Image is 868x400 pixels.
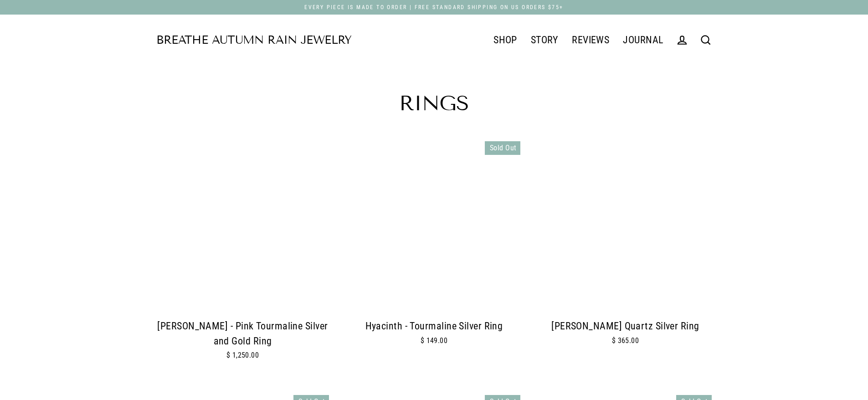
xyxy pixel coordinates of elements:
div: Primary [352,28,670,52]
span: $ 149.00 [421,336,448,345]
a: Adele - Pink Tourmaline Silver and Gold Ring main image | Breathe Autumn Rain [PERSON_NAME] - Pin... [156,141,329,377]
a: Hyacinth - Tourmaline Silver Ring main image | Breathe Autumn Rain Hyacinth - Tourmaline Silver R... [347,141,520,362]
a: STORY [524,29,565,51]
a: Maggie - Rutilated Quartz Silver Ring main image | Breathe Autumn Rain [PERSON_NAME] Quartz Silve... [539,141,712,362]
a: SHOP [487,29,524,51]
a: Breathe Autumn Rain Jewelry [156,35,352,46]
div: [PERSON_NAME] Quartz Silver Ring [539,319,712,334]
div: Sold Out [485,141,521,155]
a: JOURNAL [616,29,670,51]
a: REVIEWS [565,29,616,51]
span: $ 1,250.00 [226,351,259,359]
h1: Rings [156,93,712,114]
div: Hyacinth - Tourmaline Silver Ring [347,319,520,334]
div: [PERSON_NAME] - Pink Tourmaline Silver and Gold Ring [156,319,329,349]
span: $ 365.00 [612,336,639,345]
